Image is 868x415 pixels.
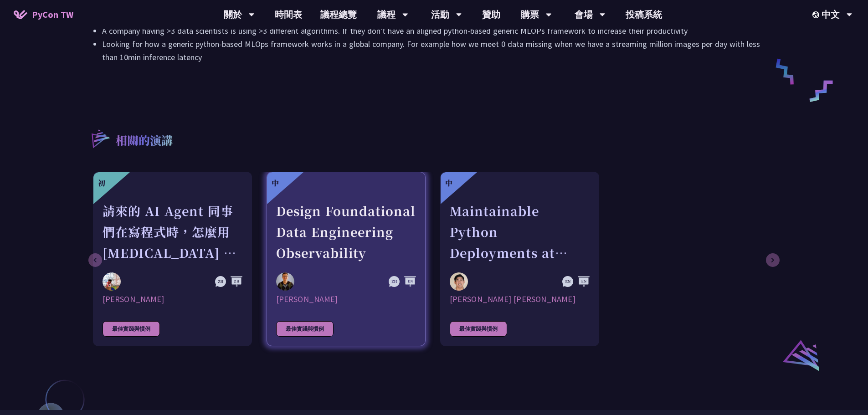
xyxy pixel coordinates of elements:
[450,272,468,291] img: Justin Lee
[103,200,242,263] div: 請來的 AI Agent 同事們在寫程式時，怎麼用 [MEDICAL_DATA] 去除各種幻想與盲點
[276,200,416,263] div: Design Foundational Data Engineering Observability
[450,200,590,263] div: Maintainable Python Deployments at Scale: Decoupling Build from Runtime
[103,294,242,305] div: [PERSON_NAME]
[445,178,452,189] div: 中
[5,3,82,26] a: PyCon TW
[78,116,122,160] img: r3.8d01567.svg
[103,272,121,291] img: Keith Yang
[450,321,507,337] div: 最佳實踐與慣例
[103,321,160,337] div: 最佳實踐與慣例
[98,178,105,189] div: 初
[272,178,279,189] div: 中
[440,172,599,346] a: 中 Maintainable Python Deployments at Scale: Decoupling Build from Runtime Justin Lee [PERSON_NAME...
[276,294,416,305] div: [PERSON_NAME]
[450,294,590,305] div: [PERSON_NAME] [PERSON_NAME]
[276,272,294,291] img: Shuhsi Lin
[276,321,334,337] div: 最佳實踐與慣例
[102,24,775,37] li: A company having >3 data scientists is using >3 different algorithms. If they don't have an align...
[93,172,252,346] a: 初 請來的 AI Agent 同事們在寫程式時，怎麼用 [MEDICAL_DATA] 去除各種幻想與盲點 Keith Yang [PERSON_NAME] 最佳實踐與慣例
[267,172,426,346] a: 中 Design Foundational Data Engineering Observability Shuhsi Lin [PERSON_NAME] 最佳實踐與慣例
[14,10,27,19] img: Home icon of PyCon TW 2025
[116,132,173,150] p: 相關的演講
[32,8,73,21] span: PyCon TW
[812,11,822,18] img: Locale Icon
[102,37,775,64] li: Looking for how a generic python-based MLOps framework works in a global company. For example how...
